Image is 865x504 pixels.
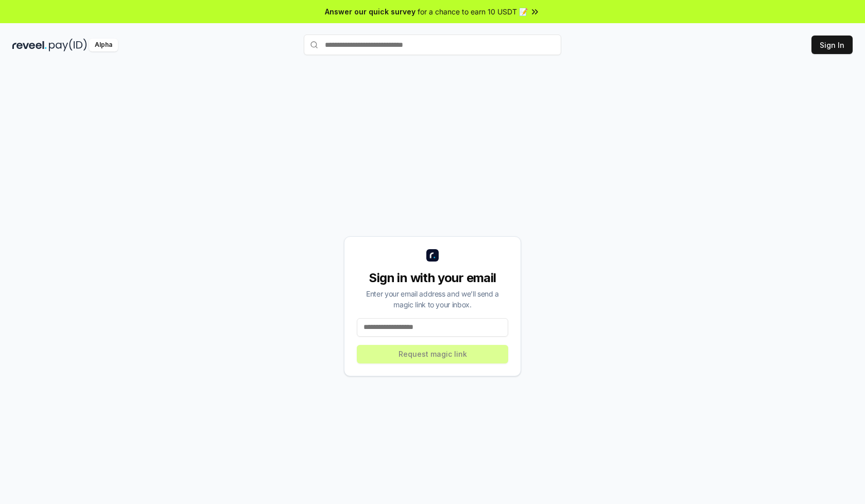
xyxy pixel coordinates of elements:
[357,270,508,286] div: Sign in with your email
[49,39,87,51] img: pay_id
[325,6,416,17] span: Answer our quick survey
[426,249,439,262] img: logo_small
[89,39,118,51] div: Alpha
[418,6,528,17] span: for a chance to earn 10 USDT 📝
[811,36,853,54] button: Sign In
[357,288,508,310] div: Enter your email address and we’ll send a magic link to your inbox.
[12,39,47,51] img: reveel_dark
